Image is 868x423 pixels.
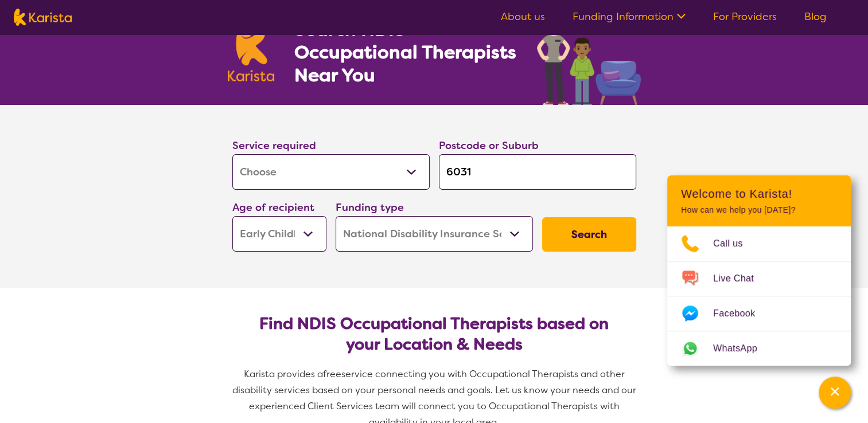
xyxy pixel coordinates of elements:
span: Call us [713,235,757,252]
a: Blog [804,10,827,23]
h2: Find NDIS Occupational Therapists based on your Location & Needs [242,314,627,355]
input: Type [439,154,636,190]
a: Web link opens in a new tab. [667,331,851,366]
a: About us [501,10,545,23]
button: Channel Menu [819,377,851,409]
span: Karista provides a [244,368,323,380]
span: Facebook [713,305,769,322]
label: Service required [232,139,316,152]
label: Funding type [336,201,404,214]
ul: Choose channel [667,226,851,366]
label: Age of recipient [232,201,314,214]
span: WhatsApp [713,340,771,357]
div: Channel Menu [667,175,851,366]
a: Funding Information [573,10,686,23]
img: Karista logo [228,19,275,81]
button: Search [542,217,636,252]
a: For Providers [713,10,777,23]
span: free [323,368,341,380]
img: Karista logo [14,9,72,26]
label: Postcode or Suburb [439,139,539,152]
h2: Welcome to Karista! [681,187,837,201]
img: occupational-therapy [537,5,641,105]
p: How can we help you [DATE]? [681,205,837,215]
h1: Search NDIS Occupational Therapists Near You [294,18,517,87]
span: Live Chat [713,270,768,287]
